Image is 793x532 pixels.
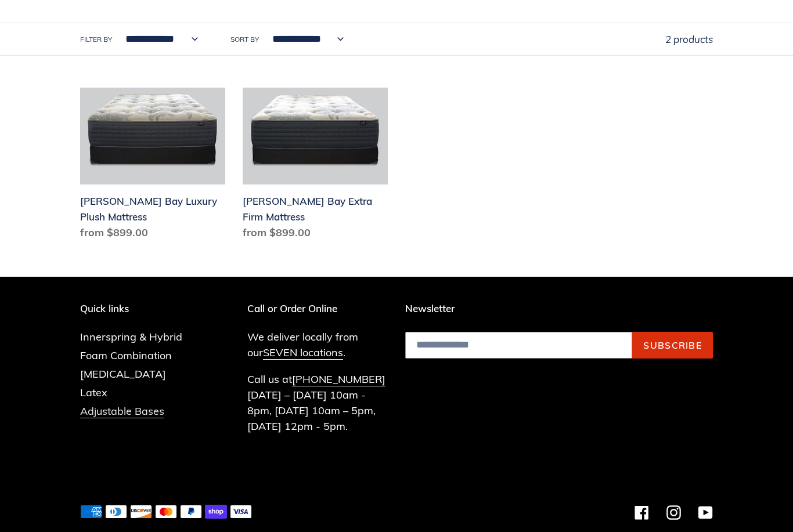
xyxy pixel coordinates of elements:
[263,346,343,360] a: SEVEN locations
[80,303,200,314] p: Quick links
[405,332,632,359] input: Email address
[80,386,107,399] a: Latex
[632,332,713,359] button: Subscribe
[230,34,259,45] label: Sort by
[80,349,172,362] a: Foam Combination
[80,88,225,245] a: Chadwick Bay Luxury Plush Mattress
[80,367,166,381] a: [MEDICAL_DATA]
[247,371,388,434] p: Call us at [DATE] – [DATE] 10am - 8pm, [DATE] 10am – 5pm, [DATE] 12pm - 5pm.
[247,329,388,360] p: We deliver locally from our .
[243,88,388,245] a: Chadwick Bay Extra Firm Mattress
[80,404,164,418] a: Adjustable Bases
[405,303,713,314] p: Newsletter
[80,330,182,343] a: Innerspring & Hybrid
[247,303,388,314] p: Call or Order Online
[80,34,112,45] label: Filter by
[665,33,713,45] span: 2 products
[643,339,702,351] span: Subscribe
[292,372,385,386] a: [PHONE_NUMBER]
